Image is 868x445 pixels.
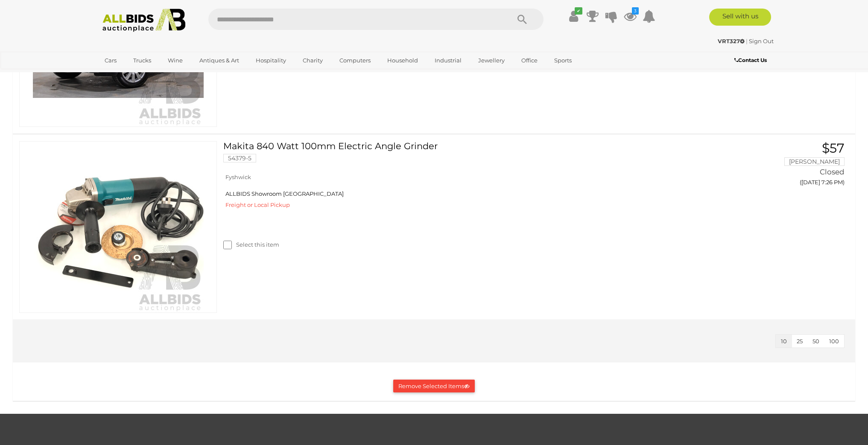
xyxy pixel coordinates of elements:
a: 3 [624,9,637,24]
a: Sell with us [709,9,771,26]
span: 50 [812,338,819,345]
a: Cars [99,53,122,68]
a: Contact Us [734,56,769,65]
button: Search [501,9,544,30]
button: 100 [824,335,844,348]
a: [GEOGRAPHIC_DATA] [99,68,171,82]
button: 10 [776,335,792,348]
img: 54379-5a.jpg [33,141,204,312]
a: Household [382,53,424,68]
i: ✔ [575,7,582,15]
a: Sign Out [749,38,774,44]
button: 50 [807,335,824,348]
a: Office [516,53,543,68]
span: | [746,38,748,44]
span: 100 [829,338,839,345]
span: 10 [781,338,787,345]
a: Charity [297,53,328,68]
a: $57 [PERSON_NAME] Closed ([DATE] 7:26 PM) [721,141,847,191]
a: Industrial [429,53,467,68]
a: Sports [549,53,577,68]
span: $57 [822,140,845,156]
a: Trucks [128,53,157,68]
button: 25 [792,335,808,348]
i: 3 [632,7,639,15]
label: Select this item [223,241,279,249]
a: Jewellery [473,53,510,68]
a: Wine [162,53,188,68]
a: Antiques & Art [194,53,245,68]
a: ✔ [567,9,580,24]
a: Hospitality [250,53,292,68]
a: VRT327 [718,38,746,44]
img: Allbids.com.au [98,9,190,32]
strong: VRT327 [718,38,745,44]
a: Makita 840 Watt 100mm Electric Angle Grinder 54379-5 [230,141,708,169]
b: Contact Us [734,57,767,63]
span: 25 [797,338,803,345]
button: Remove Selected Items [393,380,475,393]
a: Computers [334,53,376,68]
